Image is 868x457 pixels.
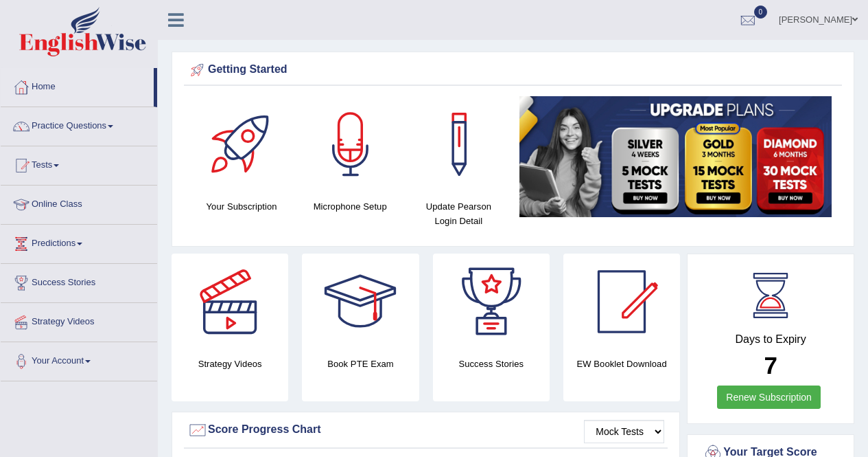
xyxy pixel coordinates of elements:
[187,420,664,441] div: Score Progress Chart
[1,225,157,259] a: Predictions
[194,199,289,214] h4: Your Subscription
[519,96,832,217] img: small5.jpg
[703,333,838,346] h4: Days to Expiry
[563,357,680,371] h4: EW Booklet Download
[303,199,397,214] h4: Microphone Setup
[1,146,157,181] a: Tests
[1,264,157,298] a: Success Stories
[1,342,157,377] a: Your Account
[433,357,550,371] h4: Success Stories
[1,68,154,102] a: Home
[411,199,506,228] h4: Update Pearson Login Detail
[1,303,157,337] a: Strategy Videos
[717,386,821,409] a: Renew Subscription
[172,357,288,371] h4: Strategy Videos
[764,352,777,379] b: 7
[1,107,157,142] a: Practice Questions
[187,60,838,80] div: Getting Started
[754,5,768,19] span: 0
[302,357,419,371] h4: Book PTE Exam
[1,186,157,220] a: Online Class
